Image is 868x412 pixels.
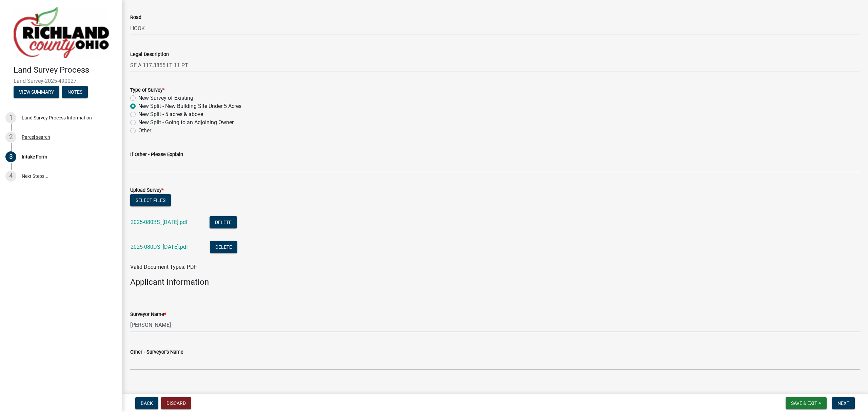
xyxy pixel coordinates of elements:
h4: Applicant Information [130,277,860,287]
label: Type of Survey [130,88,165,93]
wm-modal-confirm: Delete Document [210,220,237,226]
button: Delete [210,216,237,228]
span: Save & Exit [791,400,817,406]
label: If Other - Please Explain [130,152,183,157]
label: Upload Survey [130,188,164,193]
button: Save & Exit [786,397,827,409]
wm-modal-confirm: Delete Document [210,244,237,251]
label: New Split - 5 acres & above [138,110,203,118]
a: 2025-080BS_[DATE].pdf [131,219,188,225]
div: 1 [5,112,16,123]
h4: Land Survey Process [14,65,117,75]
wm-modal-confirm: Summary [14,90,59,95]
label: New Survey of Existing [138,94,193,102]
label: Other - Surveyor's Name [130,350,183,355]
wm-modal-confirm: Notes [62,90,88,95]
label: New Split - New Building Site Under 5 Acres [138,102,241,110]
button: Next [832,397,855,409]
span: Back [141,400,153,406]
label: Legal Description [130,52,169,57]
div: 2 [5,132,16,143]
label: Road [130,15,141,20]
span: Valid Document Types: PDF [130,264,197,270]
button: Discard [161,397,191,409]
span: Land Survey-2025-490027 [14,78,108,84]
div: Parcel search [22,135,50,139]
img: Richland County, Ohio [14,7,109,58]
button: View Summary [14,86,59,98]
span: Next [837,400,849,406]
div: 4 [5,171,16,182]
label: New Split - Going to an Adjoining Owner [138,118,234,127]
a: 2025-080DS_[DATE].pdf [131,244,188,250]
button: Back [135,397,158,409]
label: Surveyor Name [130,312,166,317]
button: Notes [62,86,88,98]
div: Land Survey Process Information [22,115,92,120]
label: Other [138,127,151,135]
button: Delete [210,241,237,253]
div: Intake Form [22,154,47,159]
div: 3 [5,151,16,162]
button: Select files [130,194,171,206]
